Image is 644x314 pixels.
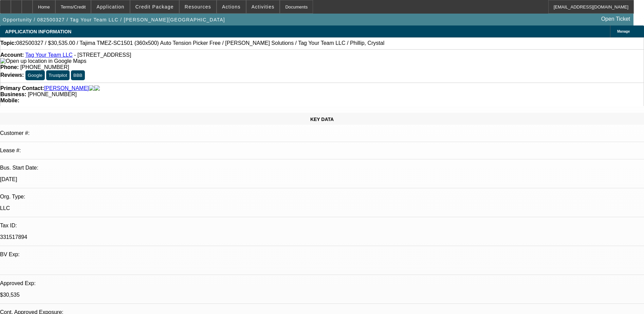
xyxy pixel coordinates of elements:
a: Tag Your Team LLC [25,52,72,58]
strong: Primary Contact: [0,85,44,91]
a: [PERSON_NAME] [44,85,89,91]
span: - [STREET_ADDRESS] [74,52,131,58]
strong: Business: [0,91,26,97]
button: Application [91,0,129,13]
span: Credit Package [135,4,174,10]
a: Open Ticket [599,13,633,25]
button: Resources [180,0,216,13]
a: View Google Maps [0,58,86,64]
strong: Mobile: [0,98,19,103]
strong: Reviews: [0,72,24,78]
strong: Account: [0,52,24,58]
span: Manage [617,30,630,33]
span: Resources [185,4,211,10]
span: Actions [222,4,241,10]
span: [PHONE_NUMBER] [20,64,69,70]
button: Trustpilot [46,70,69,80]
img: facebook-icon.png [89,85,94,91]
img: linkedin-icon.png [94,85,100,91]
span: APPLICATION INFORMATION [5,29,71,34]
button: BBB [71,70,85,80]
span: Application [96,4,124,10]
img: Open up location in Google Maps [0,58,86,64]
span: Opportunity / 082500327 / Tag Your Team LLC / [PERSON_NAME][GEOGRAPHIC_DATA] [3,17,225,22]
span: Activities [252,4,275,10]
button: Activities [246,0,280,13]
button: Actions [217,0,246,13]
span: 082500327 / $30,535.00 / Tajima TMEZ-SC1501 (360x500) Auto Tension Picker Free / [PERSON_NAME] So... [16,40,384,46]
span: [PHONE_NUMBER] [28,91,77,97]
button: Google [25,70,45,80]
strong: Topic: [0,40,16,46]
span: KEY DATA [310,117,334,122]
button: Credit Package [130,0,179,13]
strong: Phone: [0,64,19,70]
